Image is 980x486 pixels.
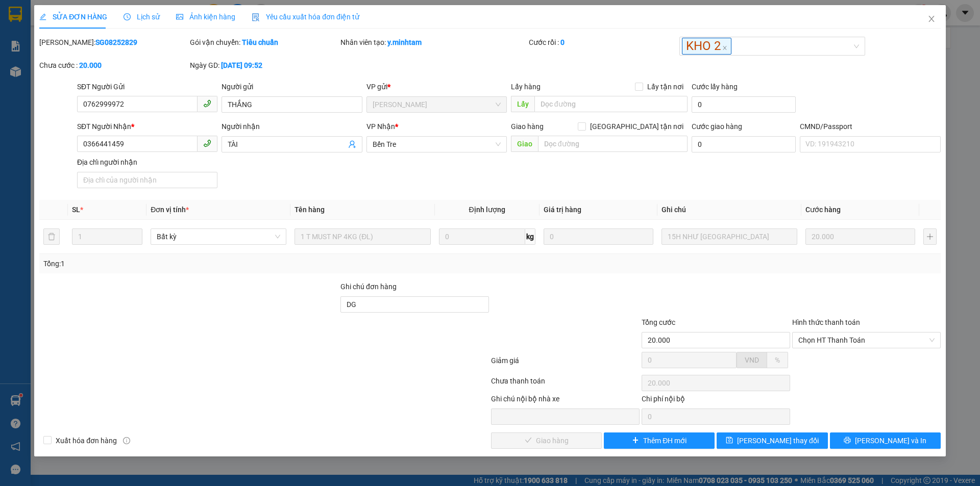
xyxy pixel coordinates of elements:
[745,356,759,364] span: VND
[830,432,941,449] button: printer[PERSON_NAME] và In
[252,13,260,21] img: icon
[190,37,338,48] div: Gói vận chuyển:
[657,200,801,220] th: Ghi chú
[340,283,397,291] label: Ghi chú đơn hàng
[632,437,639,445] span: plus
[927,15,936,23] span: close
[511,83,541,91] span: Lấy hàng
[77,81,217,92] div: SĐT Người Gửi
[39,37,188,48] div: [PERSON_NAME]:
[43,258,378,269] div: Tổng: 1
[340,296,489,313] input: Ghi chú đơn hàng
[642,318,675,326] span: Tổng cước
[387,38,422,46] b: y.minhtam
[490,355,641,373] div: Giảm giá
[722,45,727,50] span: close
[692,96,796,113] input: Cước lấy hàng
[79,61,102,69] b: 20.000
[77,172,217,188] input: Địa chỉ của người nhận
[525,228,535,245] span: kg
[491,432,602,449] button: checkGiao hàng
[469,206,505,214] span: Định lượng
[560,38,565,46] b: 0
[176,13,235,21] span: Ảnh kiện hàng
[775,356,780,364] span: %
[373,97,501,112] span: Hồ Chí Minh
[190,60,338,71] div: Ngày GD:
[373,137,501,152] span: Bến Tre
[72,206,80,214] span: SL
[176,13,183,20] span: picture
[642,393,790,408] div: Chi phí nội bộ
[511,136,538,152] span: Giao
[366,122,395,131] span: VP Nhận
[295,228,430,245] input: VD: Bàn, Ghế
[295,206,325,214] span: Tên hàng
[798,332,935,348] span: Chọn HT Thanh Toán
[511,96,534,112] span: Lấy
[124,13,160,21] span: Lịch sử
[917,5,946,34] button: Close
[123,437,130,444] span: info-circle
[157,229,280,244] span: Bất kỳ
[604,432,715,449] button: plusThêm ĐH mới
[538,136,688,152] input: Dọc đường
[340,37,527,48] div: Nhân viên tạo:
[643,81,688,92] span: Lấy tận nơi
[242,38,278,46] b: Tiêu chuẩn
[844,437,851,445] span: printer
[529,37,677,48] div: Cước rồi :
[203,99,211,108] span: phone
[544,228,653,245] input: 0
[726,437,733,445] span: save
[643,435,687,446] span: Thêm ĐH mới
[692,122,742,131] label: Cước giao hàng
[222,121,362,132] div: Người nhận
[95,38,137,46] b: SG08252829
[39,13,107,21] span: SỬA ĐƠN HÀNG
[661,228,797,245] input: Ghi Chú
[252,13,359,21] span: Yêu cầu xuất hóa đơn điện tử
[52,435,121,446] span: Xuất hóa đơn hàng
[737,435,819,446] span: [PERSON_NAME] thay đổi
[534,96,688,112] input: Dọc đường
[511,122,544,131] span: Giao hàng
[39,13,46,20] span: edit
[77,121,217,132] div: SĐT Người Nhận
[366,81,507,92] div: VP gửi
[692,136,796,152] input: Cước giao hàng
[151,206,189,214] span: Đơn vị tính
[222,81,362,92] div: Người gửi
[805,228,915,245] input: 0
[221,61,262,69] b: [DATE] 09:52
[490,375,641,393] div: Chưa thanh toán
[203,139,211,147] span: phone
[124,13,131,20] span: clock-circle
[855,435,926,446] span: [PERSON_NAME] và In
[544,206,581,214] span: Giá trị hàng
[805,206,841,214] span: Cước hàng
[923,228,937,245] button: plus
[43,228,60,245] button: delete
[586,121,688,132] span: [GEOGRAPHIC_DATA] tận nơi
[39,60,188,71] div: Chưa cước :
[491,393,640,408] div: Ghi chú nội bộ nhà xe
[348,140,356,148] span: user-add
[792,318,860,326] label: Hình thức thanh toán
[717,432,827,449] button: save[PERSON_NAME] thay đổi
[692,83,738,91] label: Cước lấy hàng
[682,38,731,55] span: KHO 2
[77,157,217,168] div: Địa chỉ người nhận
[800,121,940,132] div: CMND/Passport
